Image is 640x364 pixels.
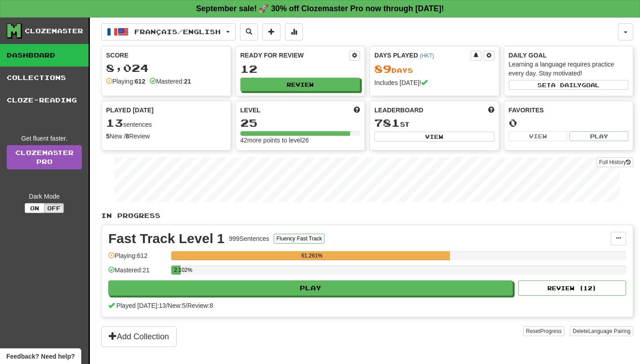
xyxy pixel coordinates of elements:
a: (HKT) [420,53,434,59]
button: Play [569,131,628,141]
button: Review [240,78,360,91]
button: Play [108,280,513,296]
button: View [374,132,494,142]
div: Days Played [374,51,471,60]
button: Off [44,203,64,213]
div: st [374,117,494,129]
span: Progress [540,328,562,334]
strong: September sale! 🚀 30% off Clozemaster Pro now through [DATE]! [196,4,444,13]
div: 42 more points to level 26 [240,136,360,145]
div: Playing: [106,77,145,86]
div: Playing: 612 [108,251,167,266]
span: / [186,302,187,309]
span: Played [DATE] [106,106,154,115]
span: Leaderboard [374,106,423,115]
span: Level [240,106,261,115]
div: 2.102% [174,266,181,275]
button: View [509,131,568,141]
div: Fast Track Level 1 [108,232,225,245]
strong: 5 [106,133,110,140]
span: Français / English [134,28,221,36]
button: Full History [596,157,633,167]
button: Seta dailygoal [509,80,629,90]
div: 12 [240,63,360,75]
a: ClozemasterPro [7,145,82,169]
p: In Progress [101,211,633,220]
button: Review (12) [518,280,626,296]
div: 61.261% [174,251,450,260]
span: Language Pairing [588,328,631,334]
div: New / Review [106,132,226,141]
span: This week in points, UTC [488,106,494,115]
button: ResetProgress [523,326,564,336]
span: 89 [374,62,391,75]
strong: 8 [126,133,129,140]
button: Français/English [101,23,236,40]
span: Review: 8 [187,302,213,309]
span: / [166,302,168,309]
span: 781 [374,116,400,129]
button: On [25,203,44,213]
div: Dark Mode [7,192,82,201]
div: Learning a language requires practice every day. Stay motivated! [509,60,629,78]
div: Favorites [509,106,629,115]
strong: 612 [135,78,145,85]
div: Mastered: [150,77,191,86]
span: Open feedback widget [6,352,75,361]
span: Played [DATE]: 13 [116,302,166,309]
button: More stats [285,23,303,40]
strong: 21 [184,78,191,85]
div: Daily Goal [509,51,629,60]
div: Get fluent faster. [7,134,82,143]
div: Clozemaster [25,27,83,36]
div: Mastered: 21 [108,266,167,280]
div: Day s [374,63,494,75]
button: Add sentence to collection [262,23,280,40]
div: 25 [240,117,360,129]
span: New: 5 [168,302,186,309]
span: a daily [551,82,582,88]
button: Add Collection [101,326,177,347]
button: Fluency Fast Track [274,234,324,244]
div: Score [106,51,226,60]
div: Ready for Review [240,51,350,60]
div: 0 [509,117,629,129]
div: 8,024 [106,62,226,74]
span: Score more points to level up [354,106,360,115]
div: sentences [106,117,226,129]
div: 999 Sentences [229,234,270,243]
span: 13 [106,116,123,129]
button: Search sentences [240,23,258,40]
button: DeleteLanguage Pairing [570,326,633,336]
div: Includes [DATE]! [374,78,494,87]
